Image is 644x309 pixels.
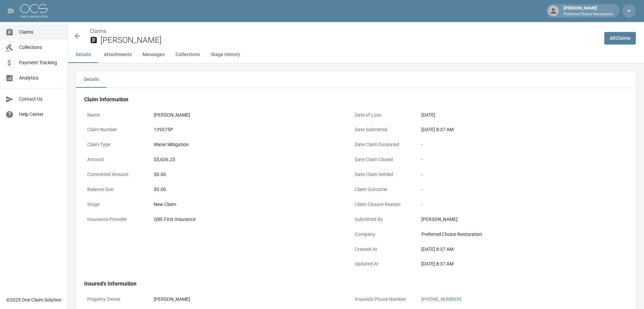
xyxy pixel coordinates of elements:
div: © 2025 One Claim Solution [6,296,61,303]
div: [PERSON_NAME] [154,296,190,303]
div: $5,636.25 [154,156,175,163]
div: details tabs [76,71,636,88]
div: New Claim [154,201,341,208]
p: Date Claim Settled [352,168,413,181]
p: Date Submitted [352,123,413,136]
div: 139375P [154,126,173,133]
div: anchor tabs [68,47,644,63]
a: [PHONE_NUMBER] [421,296,461,302]
p: Claim Type [84,138,145,151]
span: Collections [19,44,62,51]
p: Insured's Phone Number [352,293,413,306]
div: QBE First Insurance [154,216,196,223]
p: Balance Due [84,183,145,196]
a: Claims [90,28,106,34]
p: Claim Outcome [352,183,413,196]
p: Updated At [352,257,413,271]
a: AllClaims [604,32,636,45]
button: Attachments [98,47,137,63]
h4: Claim Information [84,96,611,103]
p: Amount [84,153,145,166]
button: Stage History [205,47,245,63]
h2: [PERSON_NAME] [100,35,599,45]
p: Date Claim Closed [352,153,413,166]
button: Details [76,71,107,88]
p: Claim Closure Reason [352,198,413,211]
span: Analytics [19,74,62,82]
span: Payment Tracking [19,59,62,66]
button: open drawer [4,4,18,18]
p: Submitted By [352,213,413,226]
p: Preferred Choice Restoration [564,12,613,17]
div: [DATE] 8:37 AM [421,260,608,268]
p: Company [352,228,413,241]
img: ocs-logo-white-transparent.png [20,4,48,18]
span: Contact Us [19,96,62,103]
div: [PERSON_NAME] [154,111,190,119]
div: - [421,171,608,178]
h4: Insured's Information [84,280,611,287]
p: Name [84,108,145,122]
p: Stage [84,198,145,211]
p: Claim Number [84,123,145,136]
button: Collections [170,47,205,63]
div: - [421,141,608,148]
p: Insurance Provider [84,213,145,226]
div: $0.00 [154,171,341,178]
div: - [421,186,608,193]
div: [DATE] 8:37 AM [421,126,608,133]
p: Created At [352,243,413,256]
span: Claims [19,29,62,36]
p: Committed Amount [84,168,145,181]
button: Details [68,47,98,63]
button: Messages [137,47,170,63]
div: $0.00 [154,186,341,193]
div: [PERSON_NAME] [561,5,615,17]
div: [DATE] 8:37 AM [421,246,608,253]
p: Property Owner [84,293,145,306]
nav: breadcrumb [90,27,599,35]
div: [DATE] [421,111,435,119]
div: Preferred Choice Restoration [421,231,608,238]
div: - [421,156,608,163]
p: Date Claim Escalated [352,138,413,151]
div: - [421,201,608,208]
div: [PERSON_NAME] [421,216,608,223]
span: Help Center [19,111,62,118]
p: Date of Loss [352,108,413,122]
div: Water Mitigation [154,141,189,148]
